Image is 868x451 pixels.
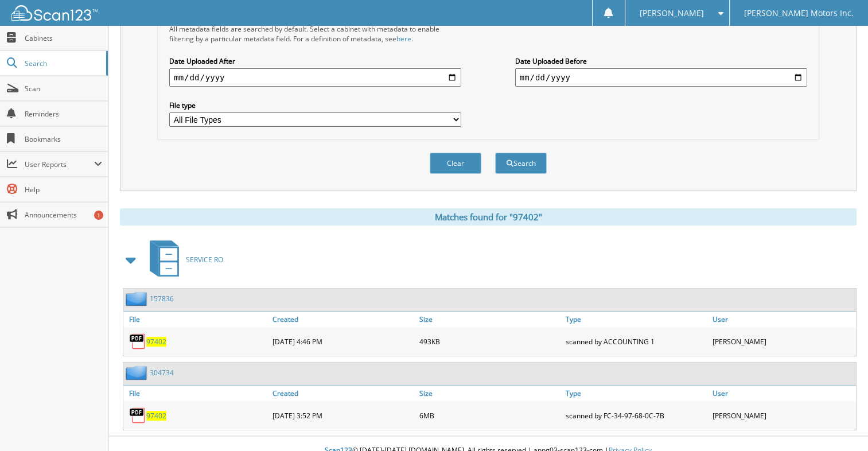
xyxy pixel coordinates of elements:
[129,333,146,350] img: PDF.png
[495,153,547,174] button: Search
[270,330,416,353] div: [DATE] 4:46 PM
[710,386,856,401] a: User
[94,211,103,220] div: 1
[126,291,150,306] img: folder2.png
[123,312,270,327] a: File
[169,68,461,87] input: start
[270,404,416,427] div: [DATE] 3:52 PM
[640,10,704,17] span: [PERSON_NAME]
[150,294,174,304] a: 157836
[744,10,854,17] span: [PERSON_NAME] Motors Inc.
[126,366,150,380] img: folder2.png
[710,330,856,353] div: [PERSON_NAME]
[129,407,146,424] img: PDF.png
[563,386,709,401] a: Type
[11,5,98,21] img: scan123-logo-white.svg
[515,56,807,66] label: Date Uploaded Before
[25,210,102,220] span: Announcements
[417,386,563,401] a: Size
[186,255,223,265] span: SERVICE RO
[417,312,563,327] a: Size
[25,185,102,195] span: Help
[396,34,411,44] a: here
[146,337,166,347] a: 97402
[25,84,102,94] span: Scan
[811,396,868,451] iframe: Chat Widget
[25,59,100,68] span: Search
[150,368,174,378] a: 304734
[25,109,102,119] span: Reminders
[169,100,461,110] label: File type
[515,68,807,87] input: end
[563,404,709,427] div: scanned by FC-34-97-68-0C-7B
[120,208,857,226] div: Matches found for "97402"
[169,56,461,66] label: Date Uploaded After
[563,330,709,353] div: scanned by ACCOUNTING 1
[417,330,563,353] div: 493KB
[417,404,563,427] div: 6MB
[430,153,481,174] button: Clear
[25,33,102,43] span: Cabinets
[146,411,166,421] a: 97402
[169,24,461,44] div: All metadata fields are searched by default. Select a cabinet with metadata to enable filtering b...
[710,312,856,327] a: User
[25,160,94,169] span: User Reports
[563,312,709,327] a: Type
[25,134,102,144] span: Bookmarks
[143,237,223,282] a: SERVICE RO
[270,386,416,401] a: Created
[123,386,270,401] a: File
[710,404,856,427] div: [PERSON_NAME]
[270,312,416,327] a: Created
